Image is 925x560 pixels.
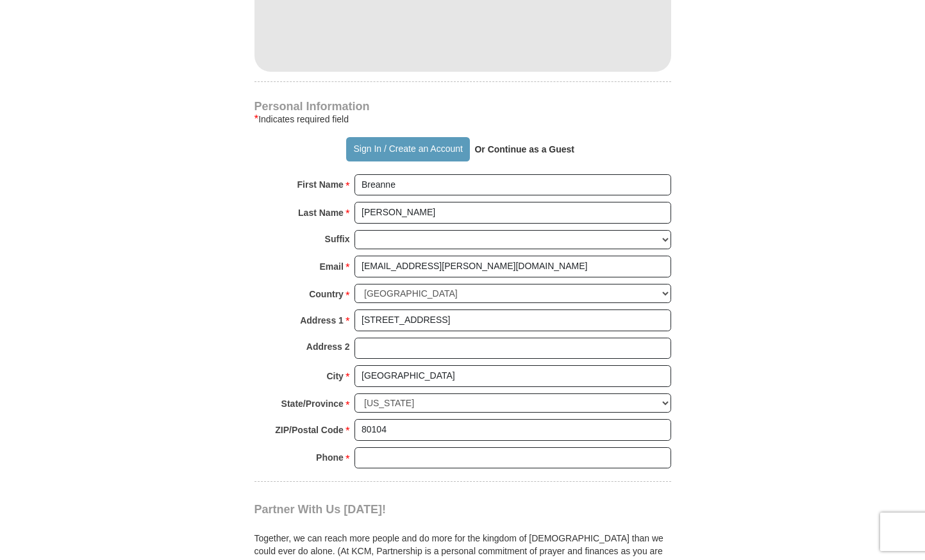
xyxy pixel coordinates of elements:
strong: Phone [316,449,344,466]
strong: City [326,367,343,385]
strong: Address 1 [300,311,344,329]
strong: First Name [297,176,344,194]
strong: Suffix [325,230,350,248]
button: Sign In / Create an Account [346,137,470,161]
strong: Country [309,285,344,303]
strong: Last Name [298,204,344,222]
strong: State/Province [281,395,344,413]
h4: Personal Information [254,101,671,111]
strong: Address 2 [306,338,350,356]
span: Partner With Us [DATE]! [254,503,387,516]
div: Indicates required field [254,111,671,127]
strong: ZIP/Postal Code [275,421,344,439]
strong: Or Continue as a Guest [474,144,574,154]
strong: Email [320,258,344,276]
